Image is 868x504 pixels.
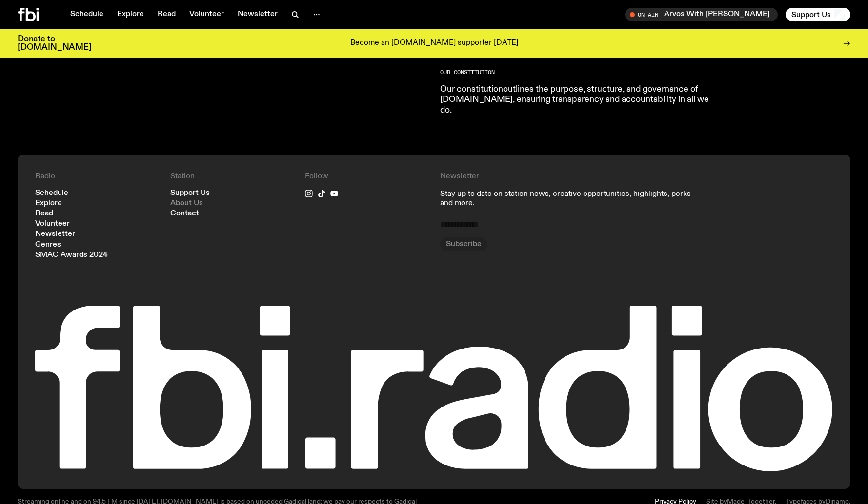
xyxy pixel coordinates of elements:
[35,200,62,207] a: Explore
[440,85,503,94] a: Our constitution
[440,84,721,116] p: outlines the purpose, structure, and governance of [DOMAIN_NAME], ensuring transparency and accou...
[305,172,428,181] h4: Follow
[111,8,150,21] a: Explore
[183,8,230,21] a: Volunteer
[35,252,108,259] a: SMAC Awards 2024
[440,172,698,181] h4: Newsletter
[64,8,109,21] a: Schedule
[152,8,182,21] a: Read
[35,220,70,228] a: Volunteer
[35,190,68,197] a: Schedule
[786,8,850,21] button: Support Us
[440,237,487,251] button: Subscribe
[18,35,91,52] h3: Donate to [DOMAIN_NAME]
[232,8,283,21] a: Newsletter
[35,172,159,181] h4: Radio
[170,200,203,207] a: About Us
[440,190,698,208] p: Stay up to date on station news, creative opportunities, highlights, perks and more.
[170,210,199,217] a: Contact
[625,8,778,21] button: On AirArvos With [PERSON_NAME]
[350,39,518,48] p: Become an [DOMAIN_NAME] supporter [DATE]
[35,210,53,217] a: Read
[440,70,721,75] h2: Our Constitution
[170,172,294,181] h4: Station
[35,241,61,249] a: Genres
[170,190,210,197] a: Support Us
[791,10,831,19] span: Support Us
[35,231,75,238] a: Newsletter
